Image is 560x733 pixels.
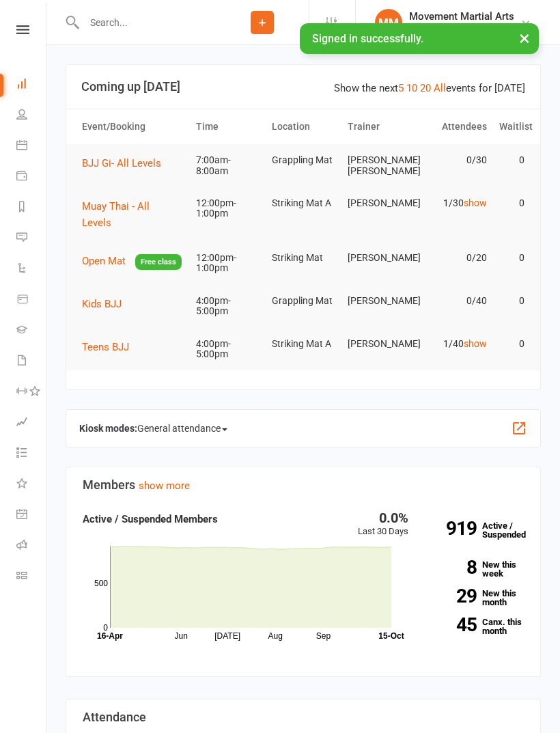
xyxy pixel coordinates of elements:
[16,100,47,131] a: People
[16,562,47,592] a: Class kiosk mode
[464,338,487,349] a: show
[493,109,531,144] th: Waitlist
[81,80,525,94] h3: Coming up [DATE]
[512,23,537,53] button: ×
[409,23,514,35] div: Movement Martial arts
[429,618,524,635] a: 45Canx. this month
[358,511,408,525] div: 0.0%
[266,328,341,360] td: Striking Mat A
[429,558,477,577] strong: 8
[82,296,131,312] button: Kids BJJ
[334,80,525,96] div: Show the next events for [DATE]
[417,242,493,274] td: 0/20
[139,480,190,492] a: show more
[464,197,487,208] a: show
[82,157,161,169] span: BJJ Gi- All Levels
[266,187,341,219] td: Striking Mat A
[82,339,139,355] button: Teens BJJ
[341,285,417,317] td: [PERSON_NAME]
[16,469,47,500] a: What's New
[417,328,493,360] td: 1/40
[429,589,524,607] a: 29New this month
[190,187,266,230] td: 12:00pm-1:00pm
[493,144,531,176] td: 0
[429,560,524,578] a: 8New this week
[190,285,266,328] td: 4:00pm-5:00pm
[16,70,47,100] a: Dashboard
[266,144,341,176] td: Grappling Mat
[16,531,47,562] a: Roll call kiosk mode
[16,285,47,316] a: Product Sales
[417,285,493,317] td: 0/40
[493,285,531,317] td: 0
[79,423,137,434] strong: Kiosk modes:
[375,9,402,36] div: MM
[493,328,531,360] td: 0
[429,587,477,605] strong: 29
[341,187,417,219] td: [PERSON_NAME]
[80,13,216,32] input: Search...
[266,242,341,274] td: Striking Mat
[422,511,534,549] a: 919Active / Suspended
[135,254,182,270] span: Free class
[82,255,126,267] span: Open Mat
[417,109,493,144] th: Attendees
[417,187,493,219] td: 1/30
[82,253,182,270] button: Open MatFree class
[82,298,122,310] span: Kids BJJ
[83,513,218,525] strong: Active / Suspended Members
[76,109,190,144] th: Event/Booking
[83,710,524,724] h3: Attendance
[82,198,184,231] button: Muay Thai - All Levels
[16,162,47,193] a: Payments
[341,242,417,274] td: [PERSON_NAME]
[341,144,417,187] td: [PERSON_NAME] [PERSON_NAME]
[493,187,531,219] td: 0
[398,82,404,94] a: 5
[429,616,477,634] strong: 45
[406,82,417,94] a: 10
[16,193,47,223] a: Reports
[137,417,227,439] span: General attendance
[16,500,47,531] a: General attendance kiosk mode
[341,109,417,144] th: Trainer
[417,144,493,176] td: 0/30
[266,285,341,317] td: Grappling Mat
[190,242,266,285] td: 12:00pm-1:00pm
[266,109,341,144] th: Location
[82,155,171,171] button: BJJ Gi- All Levels
[16,131,47,162] a: Calendar
[83,478,524,492] h3: Members
[82,341,129,353] span: Teens BJJ
[493,242,531,274] td: 0
[434,82,446,94] a: All
[190,109,266,144] th: Time
[429,519,477,538] strong: 919
[409,10,514,23] div: Movement Martial Arts
[16,408,47,439] a: Assessments
[420,82,431,94] a: 20
[190,144,266,187] td: 7:00am-8:00am
[358,511,408,539] div: Last 30 Days
[190,328,266,371] td: 4:00pm-5:00pm
[82,200,150,229] span: Muay Thai - All Levels
[312,32,423,45] span: Signed in successfully.
[341,328,417,360] td: [PERSON_NAME]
